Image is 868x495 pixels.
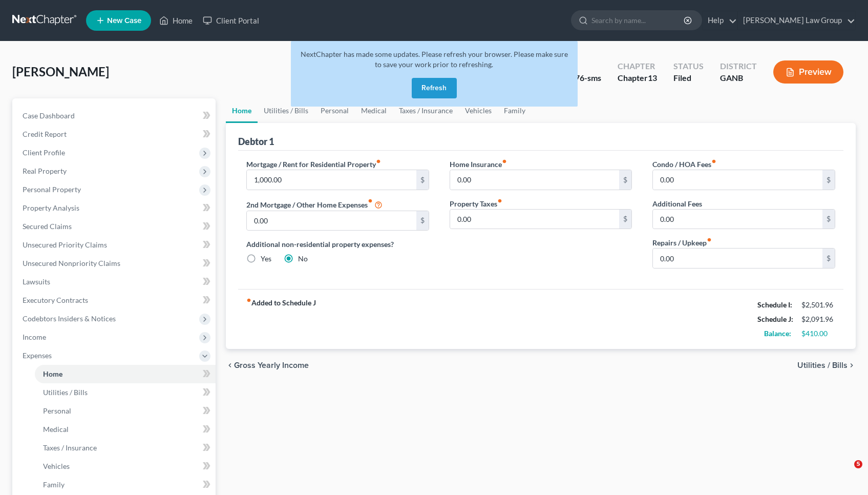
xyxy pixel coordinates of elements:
div: $ [416,170,429,190]
span: Utilities / Bills [43,388,88,397]
a: Utilities / Bills [258,98,314,123]
a: Medical [35,420,216,439]
div: $2,501.96 [801,300,835,310]
a: Client Portal [198,11,264,30]
strong: Added to Schedule J [246,298,316,341]
a: Family [35,476,216,494]
span: Expenses [23,351,52,360]
i: fiber_manual_record [376,159,381,164]
i: fiber_manual_record [502,159,507,164]
label: Yes [261,254,271,264]
i: fiber_manual_record [711,159,716,164]
span: Codebtors Insiders & Notices [23,314,116,323]
a: Home [226,98,258,123]
span: Case Dashboard [23,111,75,120]
div: $ [619,170,631,190]
a: Taxes / Insurance [35,439,216,457]
input: -- [450,210,620,229]
button: chevron_left Gross Yearly Income [226,361,309,369]
a: Utilities / Bills [35,383,216,402]
a: Lawsuits [14,273,216,291]
i: fiber_manual_record [497,198,502,203]
span: NextChapter has made some updates. Please refresh your browser. Please make sure to save your wor... [301,50,568,69]
i: chevron_left [226,361,234,369]
div: Status [673,60,704,72]
span: Gross Yearly Income [234,361,309,369]
span: Personal [43,406,71,415]
span: 13 [648,73,657,82]
span: Home [43,369,62,378]
label: Mortgage / Rent for Residential Property [246,159,381,170]
div: $ [822,210,835,229]
span: 5 [854,460,862,468]
i: fiber_manual_record [246,298,251,303]
span: [PERSON_NAME] [12,64,109,79]
span: Property Analysis [23,203,79,212]
span: Personal Property [23,185,81,194]
input: -- [247,170,416,190]
div: Chapter [618,72,657,84]
div: GANB [720,72,757,84]
input: -- [247,211,416,231]
a: Vehicles [35,457,216,476]
div: $ [619,210,631,229]
div: Filed [673,72,704,84]
label: Home Insurance [450,159,507,170]
a: Home [154,11,198,30]
span: Vehicles [43,462,70,470]
a: Help [703,11,737,30]
button: Refresh [412,78,457,98]
div: $ [822,249,835,268]
div: $410.00 [801,328,835,339]
label: Condo / HOA Fees [652,159,716,170]
span: Unsecured Priority Claims [23,240,107,249]
label: Additional non-residential property expenses? [246,239,429,250]
i: chevron_right [848,361,856,369]
div: $ [416,211,429,231]
div: District [720,60,757,72]
input: Search by name... [591,11,685,30]
span: Unsecured Nonpriority Claims [23,259,120,267]
input: -- [653,210,822,229]
span: Family [43,480,65,489]
a: Personal [35,402,216,420]
a: Home [35,365,216,383]
span: Client Profile [23,148,65,157]
span: Medical [43,425,69,434]
a: Unsecured Nonpriority Claims [14,254,216,273]
a: Secured Claims [14,217,216,236]
div: Chapter [618,60,657,72]
span: New Case [107,17,141,25]
input: -- [450,170,620,190]
span: Lawsuits [23,277,50,286]
a: Executory Contracts [14,291,216,310]
div: $2,091.96 [801,314,835,324]
a: Credit Report [14,125,216,143]
a: Property Analysis [14,199,216,217]
span: Income [23,333,46,341]
input: -- [653,170,822,190]
iframe: Intercom live chat [833,460,858,485]
strong: Balance: [764,329,791,338]
label: 2nd Mortgage / Other Home Expenses [246,198,383,211]
span: Credit Report [23,130,67,138]
span: Utilities / Bills [797,361,848,369]
div: Debtor 1 [238,135,274,148]
span: Secured Claims [23,222,72,231]
label: Property Taxes [450,198,502,209]
i: fiber_manual_record [707,237,712,242]
div: $ [822,170,835,190]
a: Unsecured Priority Claims [14,236,216,254]
span: Real Property [23,167,67,175]
label: Additional Fees [652,198,702,209]
label: No [298,254,308,264]
input: -- [653,249,822,268]
strong: Schedule J: [757,315,793,323]
span: Taxes / Insurance [43,443,97,452]
a: Case Dashboard [14,107,216,125]
i: fiber_manual_record [368,198,373,203]
strong: Schedule I: [757,300,792,309]
a: [PERSON_NAME] Law Group [738,11,855,30]
label: Repairs / Upkeep [652,237,712,248]
button: Preview [773,60,843,84]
